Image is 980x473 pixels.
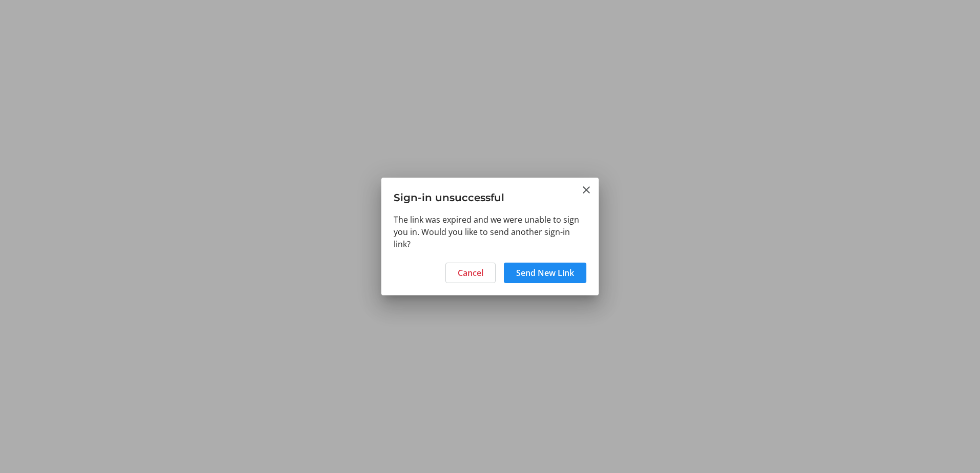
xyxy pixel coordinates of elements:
[580,184,593,196] button: Close
[381,213,599,256] div: The link was expired and we were unable to sign you in. Would you like to send another sign-in link?
[504,263,586,283] button: Send New Link
[458,267,483,279] span: Cancel
[516,267,574,279] span: Send New Link
[381,178,599,213] h3: Sign-in unsuccessful
[445,263,496,283] button: Cancel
